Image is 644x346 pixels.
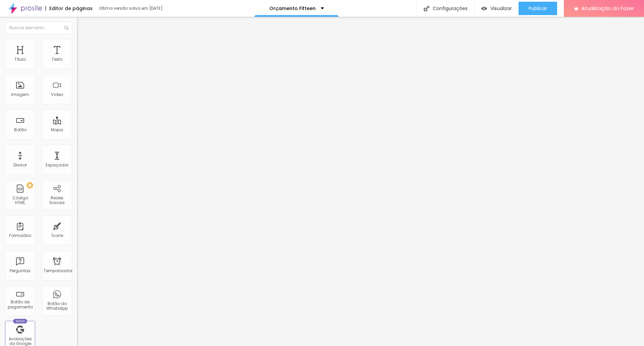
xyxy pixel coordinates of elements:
font: Botão do WhatsApp [46,301,68,311]
button: Visualizar [475,2,519,15]
font: Orçamento Fifteen [269,5,316,12]
font: Temporizador [44,268,72,274]
font: Vídeo [51,92,63,97]
font: Novo [16,319,25,323]
font: Imagem [11,92,29,97]
font: Título [14,56,26,62]
input: Buscar elemento [5,22,72,34]
font: Formulário [9,233,31,238]
img: Ícone [64,26,68,30]
font: Ícone [51,233,63,238]
iframe: Editor [77,17,644,346]
font: Botão de pagamento [8,299,33,309]
font: Botão [14,127,26,133]
font: Última versão salva em [DATE] [99,5,163,11]
img: view-1.svg [481,6,487,11]
font: Visualizar [490,5,512,12]
font: Atualização do Fazer [581,5,634,12]
font: Divisor [13,162,27,168]
font: Texto [52,56,62,62]
img: Ícone [424,6,429,11]
font: Redes Sociais [49,195,65,205]
font: Publicar [529,5,547,12]
font: Código HTML [12,195,28,205]
font: Editor de páginas [49,5,93,12]
font: Configurações [433,5,468,12]
font: Espaçador [46,162,68,168]
font: Perguntas [10,268,31,274]
font: Mapa [51,127,63,133]
button: Publicar [519,2,557,15]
